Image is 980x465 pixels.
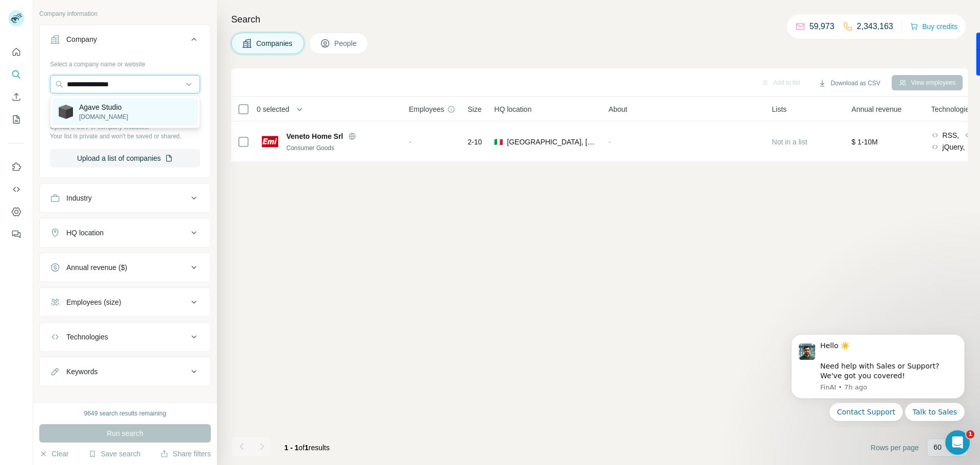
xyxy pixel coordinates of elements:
[66,366,97,377] div: Keywords
[66,262,127,273] div: Annual revenue ($)
[299,444,305,452] span: of
[608,104,627,114] span: About
[256,38,293,48] span: Companies
[8,43,24,61] button: Quick start
[66,297,121,307] div: Employees (size)
[284,444,330,452] span: results
[776,325,980,427] iframe: Intercom notifications message
[945,430,970,455] iframe: Intercom live chat
[851,104,901,114] span: Annual revenue
[284,444,299,452] span: 1 - 1
[40,359,210,384] button: Keywords
[772,138,807,146] span: Not in a list
[39,449,68,459] button: Clear
[334,38,358,48] span: People
[857,20,893,33] p: 2,343,163
[286,131,343,141] span: Veneto Home Srl
[8,203,24,221] button: Dashboard
[8,88,24,106] button: Enrich CSV
[40,27,210,56] button: Company
[871,443,919,453] span: Rows per page
[40,255,210,280] button: Annual revenue ($)
[286,143,397,153] div: Consumer Goods
[851,138,877,146] span: $ 1-10M
[608,138,611,146] span: -
[8,65,24,84] button: Search
[409,138,411,146] span: -
[8,110,24,129] button: My lists
[262,135,278,148] img: Logo of Veneto Home Srl
[305,444,309,452] span: 1
[811,76,887,91] button: Download as CSV
[66,332,108,342] div: Technologies
[66,34,97,44] div: Company
[910,19,958,34] button: Buy credits
[40,186,210,210] button: Industry
[966,430,974,438] span: 1
[257,104,289,114] span: 0 selected
[8,158,24,176] button: Use Surfe on LinkedIn
[40,221,210,245] button: HQ location
[66,193,92,203] div: Industry
[942,130,959,140] span: RSS,
[810,20,835,33] p: 59,973
[468,104,481,114] span: Size
[8,180,24,199] button: Use Surfe API
[507,137,596,147] span: [GEOGRAPHIC_DATA], [GEOGRAPHIC_DATA]|[GEOGRAPHIC_DATA]
[40,290,210,314] button: Employees (size)
[79,112,128,121] p: [DOMAIN_NAME]
[79,102,128,112] p: Agave Studio
[942,142,965,152] span: jQuery,
[772,104,787,114] span: Lists
[50,149,200,167] button: Upload a list of companies
[231,12,968,27] h4: Search
[50,56,200,69] div: Select a company name or website
[934,442,942,452] p: 60
[160,449,211,459] button: Share filters
[931,104,973,114] span: Technologies
[66,228,104,238] div: HQ location
[409,104,444,114] span: Employees
[59,105,73,119] img: Agave Studio
[50,132,200,141] p: Your list is private and won't be saved or shared.
[84,409,166,418] div: 9649 search results remaining
[8,225,24,243] button: Feedback
[468,137,482,147] span: 2-10
[494,104,531,114] span: HQ location
[88,449,140,459] button: Save search
[39,9,211,18] p: Company information
[40,325,210,349] button: Technologies
[494,137,503,147] span: 🇮🇹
